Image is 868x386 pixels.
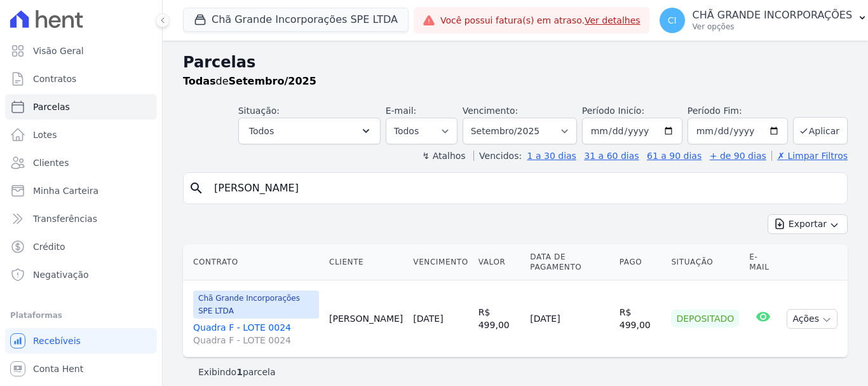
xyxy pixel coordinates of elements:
a: Quadra F - LOTE 0024Quadra F - LOTE 0024 [193,321,319,347]
span: Todos [249,123,274,139]
h2: Parcelas [183,51,848,74]
a: 61 a 90 dias [647,151,702,161]
strong: Setembro/2025 [229,75,316,87]
div: Plataformas [10,308,152,323]
i: search [189,181,204,196]
button: Ações [787,309,837,329]
span: Crédito [33,240,65,253]
label: Período Fim: [688,104,788,118]
a: Negativação [5,262,157,287]
b: 1 [236,367,243,377]
span: Você possui fatura(s) em atraso. [440,14,641,27]
button: Todos [238,118,381,144]
span: Conta Hent [33,362,83,375]
th: Pago [614,244,667,280]
span: Quadra F - LOTE 0024 [193,334,319,347]
button: Chã Grande Incorporações SPE LTDA [183,8,409,32]
label: ↯ Atalhos [422,151,465,161]
a: Clientes [5,150,157,176]
td: [PERSON_NAME] [324,280,408,357]
a: Visão Geral [5,38,157,64]
label: E-mail: [386,106,417,116]
a: Lotes [5,122,157,148]
label: Período Inicío: [582,106,644,116]
button: Exportar [768,214,848,234]
p: de [183,74,316,89]
span: Transferências [33,212,97,225]
span: Chã Grande Incorporações SPE LTDA [193,291,319,319]
span: Minha Carteira [33,184,98,197]
a: Minha Carteira [5,178,157,203]
span: Clientes [33,156,69,169]
a: Ver detalhes [585,15,641,25]
span: Recebíveis [33,334,81,347]
a: 1 a 30 dias [527,151,576,161]
a: + de 90 dias [710,151,766,161]
span: Contratos [33,72,76,85]
div: Depositado [671,310,739,327]
label: Vencimento: [463,106,518,116]
p: Ver opções [693,22,853,32]
td: R$ 499,00 [614,280,667,357]
th: Contrato [183,244,324,280]
span: Visão Geral [33,45,84,57]
a: Contratos [5,66,157,92]
label: Vencidos: [473,151,522,161]
p: Exibindo parcela [198,366,276,378]
p: CHÃ GRANDE INCORPORAÇÕES [693,9,853,22]
a: Parcelas [5,94,157,120]
td: [DATE] [525,280,614,357]
a: ✗ Limpar Filtros [771,151,848,161]
th: E-mail [744,244,782,280]
a: Recebíveis [5,328,157,354]
span: Lotes [33,128,57,141]
input: Buscar por nome do lote ou do cliente [207,176,842,201]
a: [DATE] [413,314,443,324]
span: Negativação [33,268,89,281]
a: Conta Hent [5,356,157,382]
th: Vencimento [408,244,473,280]
span: Parcelas [33,100,70,113]
button: Aplicar [793,117,848,144]
span: CI [668,16,677,25]
th: Valor [473,244,526,280]
a: Transferências [5,206,157,231]
strong: Todas [183,75,216,87]
th: Data de Pagamento [525,244,614,280]
td: R$ 499,00 [473,280,526,357]
a: Crédito [5,234,157,259]
th: Situação [666,244,744,280]
a: 31 a 60 dias [584,151,639,161]
label: Situação: [238,106,280,116]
